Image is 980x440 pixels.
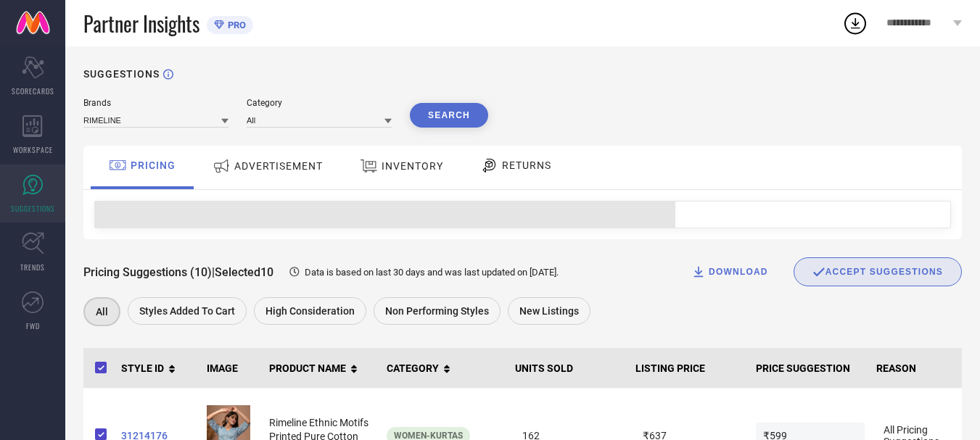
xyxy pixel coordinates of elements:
button: Search [410,103,488,128]
div: Brands [83,98,228,108]
h1: SUGGESTIONS [83,68,160,80]
th: PRICE SUGGESTION [750,348,870,389]
button: DOWNLOAD [673,257,786,286]
div: Open download list [842,10,868,36]
span: SUGGESTIONS [11,203,55,214]
span: ADVERTISEMENT [234,160,323,172]
span: TRENDS [20,262,45,273]
span: Pricing Suggestions (10) [83,265,212,279]
div: ACCEPT SUGGESTIONS [812,265,943,278]
div: Category [247,98,392,108]
th: STYLE ID [115,348,201,389]
span: FWD [26,320,40,331]
div: DOWNLOAD [691,265,768,279]
span: Non Performing Styles [385,305,489,317]
span: | [212,265,215,279]
span: Partner Insights [83,9,199,38]
span: RETURNS [502,159,551,171]
span: High Consideration [265,305,355,317]
th: UNITS SOLD [509,348,630,389]
th: IMAGE [201,348,263,389]
span: SCORECARDS [12,86,54,96]
th: LISTING PRICE [630,348,750,389]
span: New Listings [519,305,579,317]
span: PRO [224,20,246,30]
span: Data is based on last 30 days and was last updated on [DATE] . [305,267,559,278]
button: ACCEPT SUGGESTIONS [794,257,962,286]
span: Selected 10 [215,265,273,279]
span: All [96,306,108,317]
th: CATEGORY [381,348,509,389]
span: PRICING [131,159,176,171]
th: PRODUCT NAME [263,348,381,389]
span: WORKSPACE [13,144,53,155]
div: Accept Suggestions [794,257,962,286]
span: INVENTORY [382,160,443,172]
span: Styles Added To Cart [139,305,235,317]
